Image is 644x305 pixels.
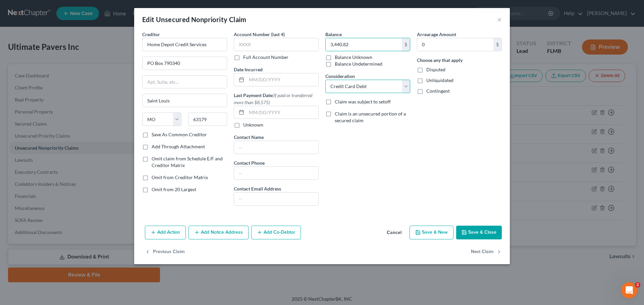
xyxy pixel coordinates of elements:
span: Contingent [426,88,450,94]
input: Search creditor by name... [142,38,227,51]
input: -- [234,167,318,179]
label: Arrearage Amount [417,31,456,38]
span: Omit from 20 Largest [152,186,196,192]
input: Enter city... [143,94,227,107]
input: MM/DD/YYYY [247,73,318,86]
span: Unliquidated [426,77,453,83]
input: -- [234,193,318,205]
span: Omit claim from Schedule E/F and Creditor Matrix [152,156,223,168]
span: Omit from Creditor Matrix [152,174,208,180]
label: Account Number (last 4) [234,31,285,38]
span: 2 [635,282,640,288]
button: Add Co-Debtor [251,226,301,240]
div: Edit Unsecured Nonpriority Claim [142,15,247,24]
button: Add Notice Address [189,226,249,240]
input: 0.00 [417,38,493,51]
button: Cancel [381,226,407,240]
label: Save As Common Creditor [152,131,207,138]
label: Unknown [243,122,263,128]
label: Balance [325,31,342,38]
button: Next Claim [471,245,502,259]
input: -- [234,141,318,154]
button: Save & Close [456,226,502,240]
span: Creditor [142,31,160,37]
label: Contact Email Address [234,185,281,192]
span: (If paid or transferred more than $8,575) [234,92,312,105]
iframe: Intercom live chat [621,282,637,298]
button: × [497,15,502,23]
label: Date Incurred [234,66,263,73]
label: Consideration [325,73,355,80]
label: Last Payment Date [234,92,319,106]
label: Add Through Attachment [152,143,205,150]
label: Contact Name [234,134,264,141]
button: Previous Claim [145,245,185,259]
input: Enter zip... [188,112,227,126]
label: Balance Unknown [335,54,372,61]
input: Apt, Suite, etc... [143,76,227,88]
button: Add Action [145,226,186,240]
label: Full Account Number [243,54,288,61]
input: MM/DD/YYYY [247,106,318,119]
div: $ [402,38,410,51]
button: Save & New [410,226,453,240]
label: Contact Phone [234,159,265,166]
input: 0.00 [326,38,402,51]
span: Claim was subject to setoff [335,99,391,104]
span: Disputed [426,67,445,72]
div: $ [493,38,501,51]
label: Balance Undetermined [335,61,382,67]
input: XXXX [234,38,319,51]
label: Choose any that apply [417,57,463,64]
span: Claim is an unsecured portion of a secured claim [335,111,406,123]
input: Enter address... [143,57,227,70]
